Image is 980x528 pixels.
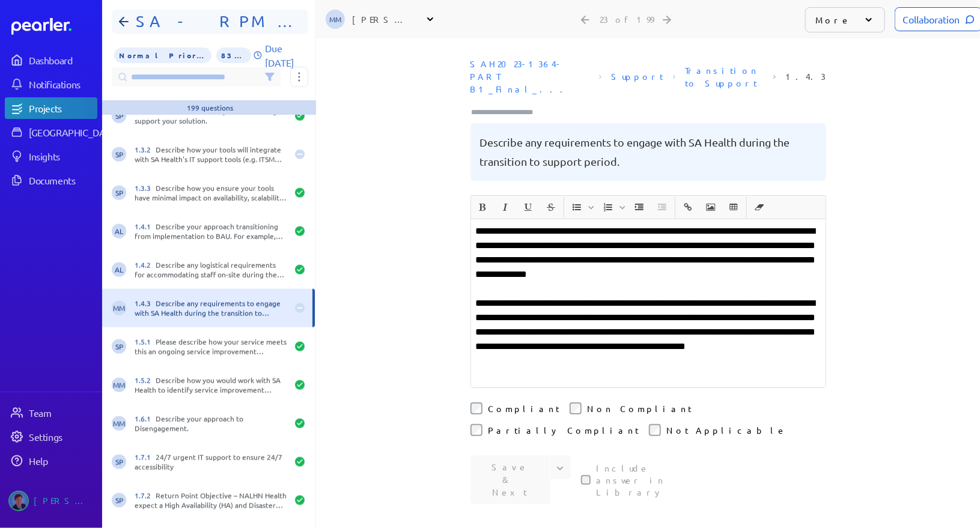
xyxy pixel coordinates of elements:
[135,452,287,472] div: 24/7 urgent IT support to ensure 24/7 accessibility
[29,102,96,114] div: Projects
[135,183,156,193] span: 1.3.3
[8,491,29,511] img: Sam Blight
[723,197,744,217] button: Insert table
[5,486,97,516] a: Sam Blight's photo[PERSON_NAME]
[112,339,126,354] span: Sarah Pendlebury
[135,375,156,385] span: 1.5.2
[597,197,627,217] span: Insert Ordered List
[112,109,126,123] span: Sarah Pendlebury
[606,65,668,88] span: Sheet: Support
[5,49,97,71] a: Dashboard
[598,197,618,217] button: Insert Ordered List
[5,426,97,448] a: Settings
[135,375,287,395] div: Describe how you would work with SA Health to identify service improvement opportunities. Include...
[112,493,126,508] span: Sarah Pendlebury
[581,475,591,485] input: This checkbox controls whether your answer will be included in the Answer Library for future use
[495,197,516,217] button: Italic
[135,299,287,318] div: Describe any requirements to engage with SA Health during the transition to support period.
[135,491,156,500] span: 1.7.2
[628,197,650,217] span: Increase Indent
[600,14,654,25] div: 23 of 199
[5,73,97,95] a: Notifications
[5,121,97,143] a: [GEOGRAPHIC_DATA]
[34,491,94,511] div: [PERSON_NAME]
[216,47,251,63] span: 83% of Questions Completed
[29,431,96,443] div: Settings
[112,378,126,392] span: Michelle Manuel
[597,462,699,498] label: This checkbox controls whether your answer will be included in the Answer Library for future use
[112,301,126,315] span: Michelle Manuel
[815,14,851,26] p: More
[135,491,287,510] div: Return Point Objective – NALHN Health expect a High Availability (HA) and Disaster Recovery (DR) ...
[135,145,287,164] div: Describe how your tools will integrate with SA Health's IT support tools (e.g. ITSM tool, Event M...
[680,59,768,94] span: Section: Transition to Support
[700,197,722,217] span: Insert Image
[472,197,493,217] span: Bold
[135,337,156,347] span: 1.5.1
[567,197,587,217] button: Insert Unordered List
[517,197,539,217] span: Underline
[472,197,493,217] button: Bold
[781,65,831,88] span: Reference Number: 1.4.3
[566,197,596,217] span: Insert Unordered List
[5,169,97,191] a: Documents
[135,260,287,279] div: Describe any logistical requirements for accommodating staff on-site during the transition to sup...
[677,197,699,217] span: Insert link
[488,402,560,414] label: Compliant
[29,78,96,90] div: Notifications
[131,12,296,31] h1: SA - RPM - Part B1
[5,402,97,423] a: Team
[352,13,412,25] div: [PERSON_NAME]
[135,414,156,423] span: 1.6.1
[135,222,156,231] span: 1.4.1
[29,126,118,138] div: [GEOGRAPHIC_DATA]
[541,197,561,217] button: Strike through
[112,224,126,238] span: Alex Lupish
[135,222,287,241] div: Describe your approach transitioning from implementation to BAU. For example, from the service de...
[114,47,212,63] span: Priority
[518,197,538,217] button: Underline
[135,106,287,126] div: Describe what tools you will be using to support your solution.
[11,18,97,35] a: Dashboard
[135,414,287,433] div: Describe your approach to Disengagement.
[326,10,345,29] span: Michelle Manuel
[135,337,287,356] div: Please describe how your service meets this an ongoing service improvement requirement. Including...
[29,54,96,66] div: Dashboard
[187,103,233,112] div: 199 questions
[495,197,516,217] span: Italic
[112,262,126,277] span: Alex Lupish
[466,53,594,100] span: Document: SAH2023-1364-PART B1_Final_Alcidion response.xlsx
[470,106,545,118] input: Type here to add tags
[667,424,787,436] label: Not Applicable
[5,450,97,472] a: Help
[29,174,96,186] div: Documents
[29,407,96,419] div: Team
[5,97,97,119] a: Projects
[135,260,156,270] span: 1.4.2
[701,197,721,217] button: Insert Image
[135,183,287,202] div: Describe how you ensure your tools have minimal impact on availability, scalability and performance
[488,424,639,436] label: Partially Compliant
[29,150,96,162] div: Insights
[749,197,770,217] button: Clear Formatting
[629,197,650,217] button: Increase Indent
[29,455,96,467] div: Help
[678,197,698,217] button: Insert link
[588,402,692,414] label: Non Compliant
[112,147,126,162] span: Sarah Pendlebury
[265,41,308,70] p: Due [DATE]
[112,455,126,469] span: Sarah Pendlebury
[651,197,673,217] span: Decrease Indent
[112,416,126,431] span: Michelle Manuel
[480,133,817,171] pre: Describe any requirements to engage with SA Health during the transition to support period.
[135,452,156,462] span: 1.7.1
[5,145,97,167] a: Insights
[112,186,126,200] span: Sarah Pendlebury
[135,299,156,308] span: 1.4.3
[135,145,156,154] span: 1.3.2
